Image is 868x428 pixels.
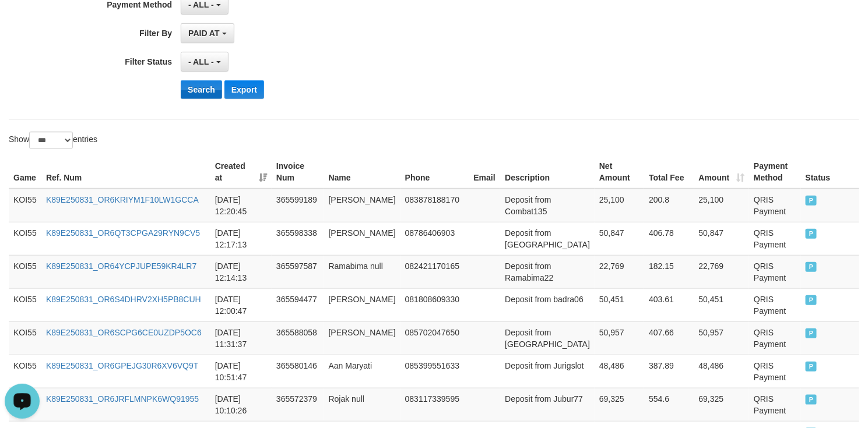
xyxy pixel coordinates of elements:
span: PAID [806,262,817,272]
a: K89E250831_OR64YCPJUPE59KR4LR7 [46,261,196,271]
td: 403.61 [644,288,694,321]
td: [DATE] 11:31:37 [210,321,272,355]
th: Name [324,155,400,189]
td: [PERSON_NAME] [324,288,400,321]
th: Created at: activate to sort column ascending [210,155,272,189]
th: Payment Method [749,155,801,189]
td: QRIS Payment [749,355,801,388]
td: 081808609330 [400,288,469,321]
span: PAID AT [188,29,219,38]
button: PAID AT [181,23,234,43]
span: PAID [806,196,817,206]
a: K89E250831_OR6JRFLMNPK6WQ91955 [46,394,199,404]
td: 365597587 [272,255,324,288]
button: Export [224,80,264,99]
button: Open LiveChat chat widget [5,5,40,40]
th: Invoice Num [272,155,324,189]
label: Show entries [9,132,97,149]
span: PAID [806,362,817,372]
td: Aan Maryati [324,355,400,388]
td: 22,769 [595,255,644,288]
td: 50,957 [694,321,750,355]
td: QRIS Payment [749,321,801,355]
td: [PERSON_NAME] [324,321,400,355]
td: Deposit from Jurigslot [500,355,595,388]
span: PAID [806,395,817,405]
td: 69,325 [595,388,644,421]
select: Showentries [29,132,73,149]
th: Game [9,155,41,189]
td: KOI55 [9,255,41,288]
th: Net Amount [595,155,644,189]
td: QRIS Payment [749,222,801,255]
td: 083878188170 [400,189,469,222]
td: 554.6 [644,388,694,421]
td: KOI55 [9,222,41,255]
td: [DATE] 12:00:47 [210,288,272,321]
td: Deposit from [GEOGRAPHIC_DATA] [500,321,595,355]
a: K89E250831_OR6QT3CPGA29RYN9CV5 [46,228,200,238]
td: 22,769 [694,255,750,288]
a: K89E250831_OR6GPEJG30R6XV6VQ9T [46,361,199,370]
th: Ref. Num [41,155,210,189]
td: 365598338 [272,222,324,255]
button: Search [181,80,222,99]
td: Deposit from Jubur77 [500,388,595,421]
td: [DATE] 10:10:26 [210,388,272,421]
td: [PERSON_NAME] [324,189,400,222]
td: [DATE] 12:14:13 [210,255,272,288]
td: KOI55 [9,288,41,321]
td: QRIS Payment [749,288,801,321]
td: QRIS Payment [749,388,801,421]
td: 365580146 [272,355,324,388]
td: 387.89 [644,355,694,388]
th: Email [469,155,501,189]
td: 25,100 [595,189,644,222]
span: PAID [806,295,817,305]
td: 082421170165 [400,255,469,288]
td: 50,957 [595,321,644,355]
td: QRIS Payment [749,255,801,288]
th: Phone [400,155,469,189]
td: 25,100 [694,189,750,222]
td: 48,486 [595,355,644,388]
td: 48,486 [694,355,750,388]
td: Deposit from Ramabima22 [500,255,595,288]
td: 50,451 [595,288,644,321]
span: PAID [806,328,817,338]
a: K89E250831_OR6SCPG6CE0UZDP5OC6 [46,328,202,337]
td: Deposit from badra06 [500,288,595,321]
td: 182.15 [644,255,694,288]
td: Ramabima null [324,255,400,288]
td: QRIS Payment [749,189,801,222]
td: [DATE] 12:20:45 [210,189,272,222]
td: KOI55 [9,321,41,355]
td: 365588058 [272,321,324,355]
td: 50,847 [694,222,750,255]
td: 365572379 [272,388,324,421]
td: KOI55 [9,355,41,388]
button: - ALL - [181,52,228,72]
th: Total Fee [644,155,694,189]
span: PAID [806,229,817,239]
td: Rojak null [324,388,400,421]
a: K89E250831_OR6S4DHRV2XH5PB8CUH [46,295,201,304]
td: Deposit from [GEOGRAPHIC_DATA] [500,222,595,255]
td: 365599189 [272,189,324,222]
td: 406.78 [644,222,694,255]
td: Deposit from Combat135 [500,189,595,222]
td: 085399551633 [400,355,469,388]
td: [PERSON_NAME] [324,222,400,255]
td: 085702047650 [400,321,469,355]
td: [DATE] 10:51:47 [210,355,272,388]
a: K89E250831_OR6KRIYM1F10LW1GCCA [46,195,199,204]
th: Status [801,155,859,189]
td: 083117339595 [400,388,469,421]
th: Description [500,155,595,189]
td: 69,325 [694,388,750,421]
td: 50,847 [595,222,644,255]
span: - ALL - [188,57,214,66]
th: Amount: activate to sort column ascending [694,155,750,189]
td: 407.66 [644,321,694,355]
td: 50,451 [694,288,750,321]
